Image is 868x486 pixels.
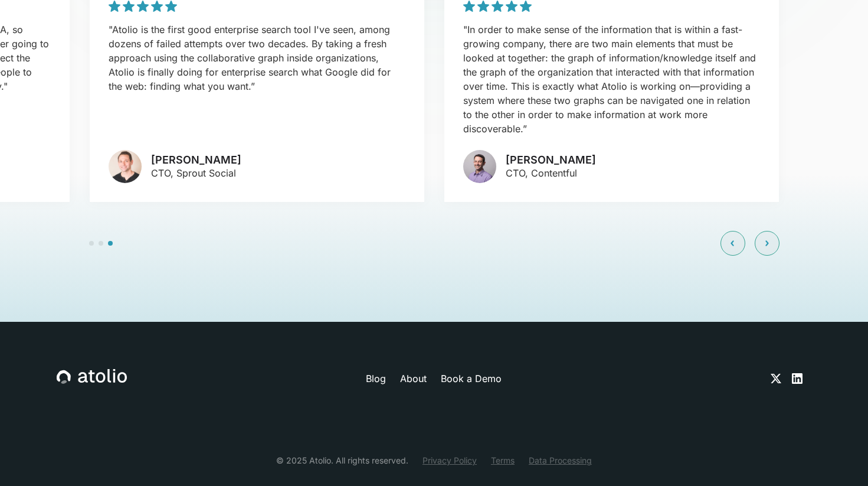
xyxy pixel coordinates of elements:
[463,22,760,136] p: "In order to make sense of the information that is within a fast-growing company, there are two m...
[809,429,868,486] iframe: Chat Widget
[506,166,596,180] p: CTO, Contentful
[400,371,427,386] a: About
[151,166,241,180] p: CTO, Sprout Social
[366,371,386,386] a: Blog
[109,22,405,93] p: "Atolio is the first good enterprise search tool I've seen, among dozens of failed attempts over ...
[276,454,408,467] div: © 2025 Atolio. All rights reserved.
[463,150,496,183] img: avatar
[151,154,241,167] h3: [PERSON_NAME]
[529,454,592,467] a: Data Processing
[422,454,477,467] a: Privacy Policy
[506,154,596,167] h3: [PERSON_NAME]
[109,150,142,183] img: avatar
[491,454,515,467] a: Terms
[441,371,502,386] a: Book a Demo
